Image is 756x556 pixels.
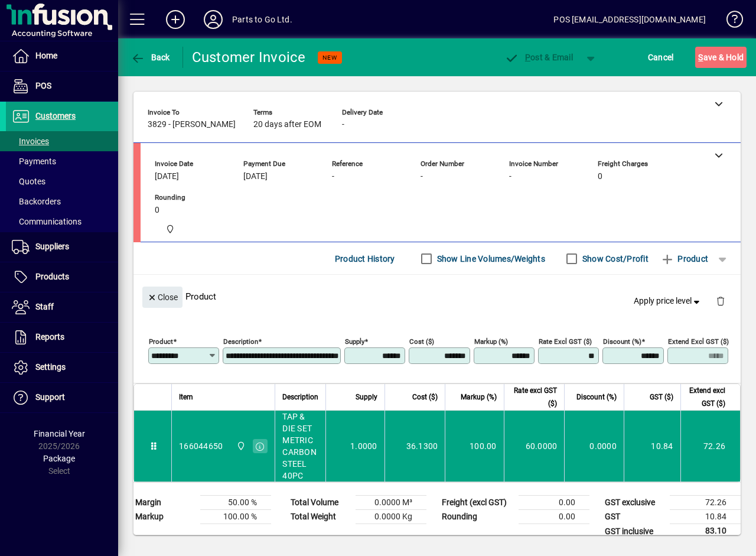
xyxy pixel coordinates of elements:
[660,249,708,268] span: Product
[149,337,173,346] mat-label: Product
[129,510,200,524] td: Markup
[179,391,193,404] span: Item
[43,454,75,463] span: Package
[133,275,741,318] div: Product
[356,510,426,524] td: 0.0000 Kg
[603,337,641,346] mat-label: Discount (%)
[511,384,558,410] span: Rate excl GST ($)
[12,217,82,226] span: Communications
[598,172,602,181] span: 0
[650,391,673,404] span: GST ($)
[6,151,118,171] a: Payments
[6,262,118,292] a: Products
[243,172,268,181] span: [DATE]
[192,48,306,67] div: Customer Invoice
[179,440,223,452] div: 166044650
[282,411,318,482] span: TAP & DIE SET METRIC CARBON STEEL 40PC
[35,362,66,372] span: Settings
[356,391,377,404] span: Supply
[131,53,170,62] span: Back
[34,429,85,438] span: Financial Year
[282,391,318,404] span: Description
[6,383,118,412] a: Support
[564,411,623,482] td: 0.0000
[519,496,589,510] td: 0.00
[654,248,714,269] button: Product
[118,47,183,68] app-page-header-button: Back
[629,291,707,312] button: Apply price level
[194,9,232,30] button: Profile
[129,496,200,510] td: Margin
[155,172,179,181] span: [DATE]
[6,191,118,212] a: Backorders
[509,172,511,181] span: -
[599,496,670,510] td: GST exclusive
[155,194,226,201] span: Rounding
[6,232,118,262] a: Suppliers
[668,337,729,346] mat-label: Extend excl GST ($)
[553,10,706,29] div: POS [EMAIL_ADDRESS][DOMAIN_NAME]
[142,287,183,308] button: Close
[6,171,118,191] a: Quotes
[6,292,118,322] a: Staff
[6,323,118,352] a: Reports
[706,287,735,315] button: Delete
[223,337,258,346] mat-label: Description
[474,337,508,346] mat-label: Markup (%)
[412,391,438,404] span: Cost ($)
[409,337,434,346] mat-label: Cost ($)
[200,510,271,524] td: 100.00 %
[200,496,271,510] td: 50.00 %
[12,157,56,166] span: Payments
[698,48,744,67] span: ave & Hold
[35,392,65,402] span: Support
[624,411,680,482] td: 10.84
[330,248,400,269] button: Product History
[12,136,49,146] span: Invoices
[147,288,178,307] span: Close
[645,47,677,68] button: Cancel
[648,48,674,67] span: Cancel
[35,302,54,311] span: Staff
[35,242,69,251] span: Suppliers
[670,510,741,524] td: 10.84
[421,172,423,181] span: -
[435,253,545,265] label: Show Line Volumes/Weights
[634,295,702,307] span: Apply price level
[680,411,740,482] td: 72.26
[350,440,377,452] span: 1.0000
[232,10,292,29] div: Parts to Go Ltd.
[525,53,530,62] span: P
[12,177,45,186] span: Quotes
[128,47,173,68] button: Back
[511,440,558,452] div: 60.0000
[35,81,51,90] span: POS
[698,53,703,62] span: S
[139,291,185,302] app-page-header-button: Close
[670,496,741,510] td: 72.26
[356,496,426,510] td: 0.0000 M³
[285,496,356,510] td: Total Volume
[718,2,741,41] a: Knowledge Base
[498,47,579,68] button: Post & Email
[155,206,159,215] span: 0
[688,384,725,410] span: Extend excl GST ($)
[253,120,321,129] span: 20 days after EOM
[519,510,589,524] td: 0.00
[695,47,747,68] button: Save & Hold
[706,295,735,306] app-page-header-button: Delete
[436,496,519,510] td: Freight (excl GST)
[576,391,617,404] span: Discount (%)
[342,120,344,129] span: -
[35,111,76,121] span: Customers
[384,411,445,482] td: 36.1300
[285,510,356,524] td: Total Weight
[436,510,519,524] td: Rounding
[539,337,592,346] mat-label: Rate excl GST ($)
[6,71,118,101] a: POS
[504,53,573,62] span: ost & Email
[6,353,118,382] a: Settings
[670,524,741,539] td: 83.10
[332,172,334,181] span: -
[6,212,118,232] a: Communications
